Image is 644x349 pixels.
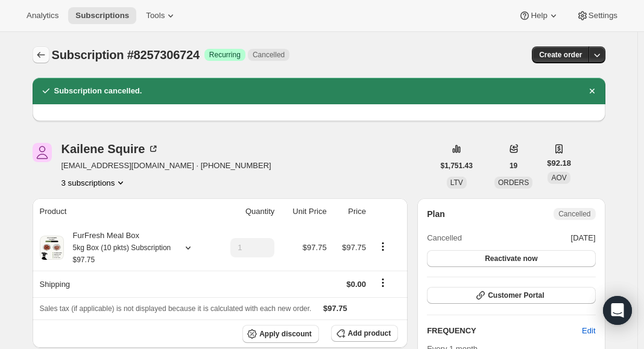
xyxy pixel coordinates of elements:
span: $97.75 [342,243,366,252]
button: Customer Portal [427,287,595,304]
span: Recurring [209,50,241,60]
button: Shipping actions [373,276,393,289]
span: Add product [348,329,391,338]
button: Settings [569,7,625,24]
span: Tools [146,11,165,20]
img: product img [40,236,64,260]
span: Reactivate now [485,254,537,263]
span: Kailene Squire [33,143,52,162]
h2: Plan [427,208,445,220]
span: 19 [510,161,517,171]
button: Product actions [373,240,393,253]
button: 19 [502,157,525,174]
button: Subscriptions [33,46,49,63]
button: Edit [575,321,602,341]
button: Create order [532,46,589,63]
button: Apply discount [242,325,319,343]
th: Product [33,198,214,225]
span: $1,751.43 [441,161,473,171]
span: [DATE] [571,232,596,244]
button: Help [511,7,566,24]
span: Cancelled [253,50,285,60]
h2: FREQUENCY [427,325,582,337]
th: Quantity [213,198,278,225]
button: $1,751.43 [434,157,480,174]
span: Create order [539,50,582,60]
span: Edit [582,325,595,337]
span: Sales tax (if applicable) is not displayed because it is calculated with each new order. [40,304,312,313]
div: Kailene Squire [62,143,160,155]
small: 5kg Box (10 pkts) Subscription $97.75 [73,244,171,264]
span: $92.18 [547,157,571,169]
span: Cancelled [558,209,590,219]
div: FurFresh Meal Box [64,230,172,266]
button: Product actions [62,177,127,189]
span: Apply discount [259,329,312,339]
span: ORDERS [498,178,529,187]
span: [EMAIL_ADDRESS][DOMAIN_NAME] · [PHONE_NUMBER] [62,160,271,172]
span: Cancelled [427,232,462,244]
span: Help [531,11,547,20]
span: Customer Portal [488,291,544,300]
button: Dismiss notification [584,83,601,99]
span: $97.75 [303,243,327,252]
span: Subscriptions [75,11,129,20]
span: Settings [589,11,617,20]
span: LTV [450,178,463,187]
button: Analytics [19,7,66,24]
span: Analytics [27,11,58,20]
span: $97.75 [323,304,347,313]
th: Shipping [33,271,214,297]
span: Subscription #8257306724 [52,48,200,61]
button: Reactivate now [427,250,595,267]
th: Unit Price [278,198,330,225]
button: Tools [139,7,184,24]
div: Open Intercom Messenger [603,296,632,325]
span: $0.00 [346,280,366,289]
button: Subscriptions [68,7,136,24]
span: AOV [551,174,566,182]
th: Price [330,198,370,225]
button: Add product [331,325,398,342]
h2: Subscription cancelled. [54,85,142,97]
